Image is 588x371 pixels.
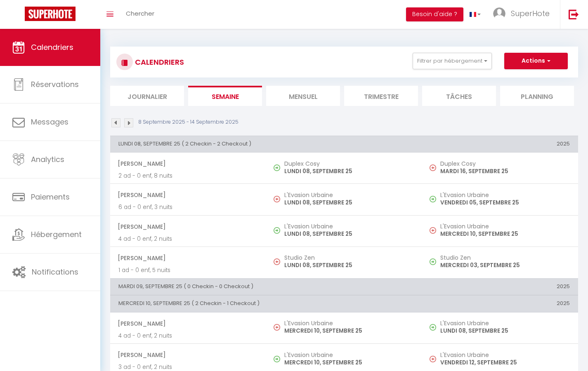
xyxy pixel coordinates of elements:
th: 2025 [422,278,578,295]
p: 1 ad - 0 enf, 5 nuits [118,266,258,275]
h5: L'Evasion Urbaine [440,352,570,358]
img: Super Booking [25,7,76,21]
img: NO IMAGE [430,258,436,265]
h5: L'Evasion Urbaine [284,223,414,230]
p: MERCREDI 10, SEPTEMBRE 25 [284,358,414,367]
h5: Studio Zen [284,254,414,261]
p: MERCREDI 10, SEPTEMBRE 25 [284,326,414,335]
p: 6 ad - 0 enf, 3 nuits [118,203,258,211]
img: NO IMAGE [430,356,436,362]
span: Analytics [31,154,64,164]
p: VENDREDI 12, SEPTEMBRE 25 [440,358,570,367]
span: Réservations [31,79,79,89]
h5: L'Evasion Urbaine [440,223,570,230]
span: Messages [31,117,68,127]
p: LUNDI 08, SEPTEMBRE 25 [440,326,570,335]
th: 2025 [422,136,578,152]
img: logout [569,9,579,19]
p: 8 Septembre 2025 - 14 Septembre 2025 [138,118,239,126]
li: Tâches [422,86,496,106]
button: Filtrer par hébergement [413,53,492,69]
p: 4 ad - 0 enf, 2 nuits [118,331,258,340]
span: Notifications [32,267,78,277]
th: MERCREDI 10, SEPTEMBRE 25 ( 2 Checkin - 1 Checkout ) [110,296,422,312]
button: Ouvrir le widget de chat LiveChat [7,3,31,28]
span: Hébergement [31,229,82,240]
p: LUNDI 08, SEPTEMBRE 25 [284,167,414,176]
span: [PERSON_NAME] [118,347,258,363]
h5: L'Evasion Urbaine [284,320,414,326]
p: MERCREDI 03, SEPTEMBRE 25 [440,261,570,270]
h5: L'Evasion Urbaine [440,192,570,198]
th: 2025 [422,296,578,312]
img: NO IMAGE [274,258,280,265]
p: 2 ad - 0 enf, 8 nuits [118,171,258,180]
img: NO IMAGE [430,196,436,202]
li: Planning [500,86,574,106]
th: MARDI 09, SEPTEMBRE 25 ( 0 Checkin - 0 Checkout ) [110,278,422,295]
img: NO IMAGE [274,324,280,331]
span: [PERSON_NAME] [118,156,258,171]
span: [PERSON_NAME] [118,316,258,331]
h5: L'Evasion Urbaine [284,352,414,358]
img: ... [493,7,505,20]
button: Besoin d'aide ? [406,7,463,21]
p: LUNDI 08, SEPTEMBRE 25 [284,230,414,238]
span: Chercher [126,9,154,18]
li: Trimestre [344,86,418,106]
h5: Duplex Cosy [284,160,414,167]
img: NO IMAGE [430,164,436,171]
li: Mensuel [266,86,340,106]
span: Calendriers [31,42,73,52]
span: [PERSON_NAME] [118,250,258,266]
p: LUNDI 08, SEPTEMBRE 25 [284,261,414,270]
span: [PERSON_NAME] [118,187,258,203]
p: LUNDI 08, SEPTEMBRE 25 [284,198,414,207]
span: Paiements [31,192,70,202]
p: MARDI 16, SEPTEMBRE 25 [440,167,570,176]
p: VENDREDI 05, SEPTEMBRE 25 [440,198,570,207]
img: NO IMAGE [274,196,280,202]
p: 4 ad - 0 enf, 2 nuits [118,235,258,243]
h3: CALENDRIERS [133,53,184,71]
h5: Studio Zen [440,254,570,261]
h5: L'Evasion Urbaine [284,192,414,198]
span: SuperHote [511,8,550,19]
img: NO IMAGE [430,324,436,331]
span: [PERSON_NAME] [118,219,258,235]
h5: Duplex Cosy [440,160,570,167]
th: LUNDI 08, SEPTEMBRE 25 ( 2 Checkin - 2 Checkout ) [110,136,422,152]
li: Semaine [188,86,262,106]
img: NO IMAGE [430,227,436,234]
p: MERCREDI 10, SEPTEMBRE 25 [440,230,570,238]
li: Journalier [110,86,184,106]
h5: L'Evasion Urbaine [440,320,570,326]
button: Actions [504,53,568,69]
